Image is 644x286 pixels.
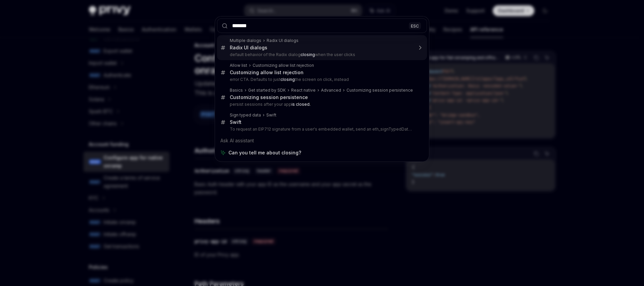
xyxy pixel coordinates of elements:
[230,127,413,132] p: To request an EIP712 signature from a user's embedded wallet, send an eth_signTypedData_v4 JSON-
[280,77,295,82] b: closing
[230,88,243,93] div: Basics
[230,94,308,100] div: Customizing session persistence
[230,77,413,82] p: error CTA. Defaults to just the screen on click, instead
[291,88,316,93] div: React native
[253,63,314,68] div: Customizing allow list rejection
[230,52,413,57] p: default behavior of the Radix dialog when the user clicks
[321,88,341,93] div: Advanced
[230,38,261,43] div: Multiple dialogs
[228,149,301,156] span: Can you tell me about closing?
[230,102,413,107] p: persist sessions after your app
[230,45,267,51] div: Radix UI dialogs
[266,112,276,118] div: Swift
[409,22,421,29] div: ESC
[230,112,261,118] div: Sign typed data
[291,102,311,107] b: is closed.
[230,119,241,125] div: Swift
[346,88,413,93] div: Customizing session persistence
[301,52,315,57] b: closing
[230,63,247,68] div: Allow list
[267,38,299,43] div: Radix UI dialogs
[217,135,427,147] div: Ask AI assistant
[248,88,286,93] div: Get started by SDK
[230,69,304,76] div: Customizing allow list rejection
